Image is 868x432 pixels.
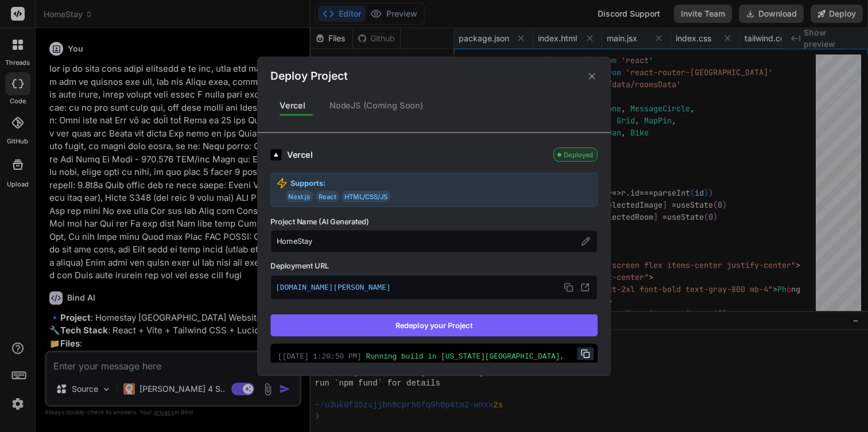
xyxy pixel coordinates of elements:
label: Project Name (AI Generated) [270,216,598,227]
div: Vercel [270,94,315,118]
span: [ [DATE] 1:20:50 PM ] [278,352,362,360]
button: Copy URL [578,347,594,360]
button: Copy URL [561,280,576,295]
div: Vercel [287,148,548,161]
span: Next.js [286,190,313,202]
label: Deployment URL [270,260,598,271]
strong: Supports: [290,177,326,188]
button: Redeploy your Project [270,314,598,336]
button: Open in new tab [578,280,592,295]
div: Deployed [553,147,598,162]
span: React [316,190,339,202]
div: Running build in [US_STATE][GEOGRAPHIC_DATA], [GEOGRAPHIC_DATA] (East) – iad1 [278,351,590,373]
div: HomeStay [270,230,598,253]
h2: Deploy Project [270,68,347,84]
button: Edit project name [579,235,592,247]
p: [DOMAIN_NAME][PERSON_NAME] [276,280,592,295]
div: NodeJS (Coming Soon) [320,94,433,118]
img: logo [270,149,281,159]
span: HTML/CSS/JS [342,190,390,202]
